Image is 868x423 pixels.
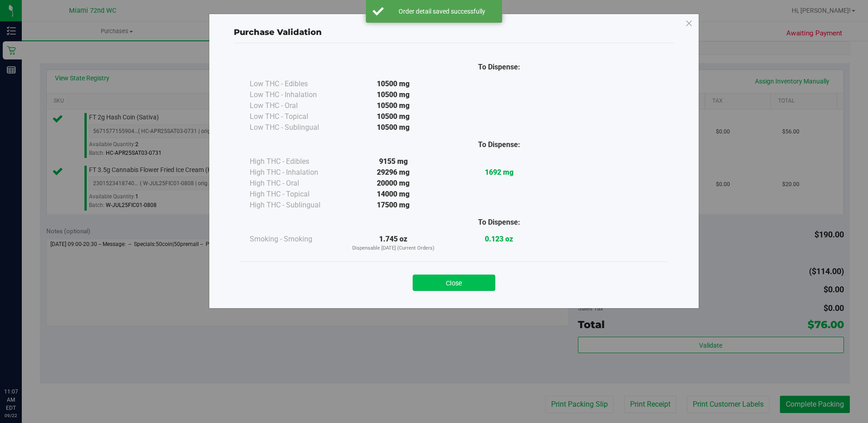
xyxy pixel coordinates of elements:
[485,235,513,243] strong: 0.123 oz
[250,156,340,167] div: High THC - Edibles
[340,167,446,178] div: 29296 mg
[389,7,495,16] div: Order detail saved successfully
[340,111,446,122] div: 10500 mg
[250,234,340,245] div: Smoking - Smoking
[250,79,340,89] div: Low THC - Edibles
[340,178,446,189] div: 20000 mg
[340,79,446,89] div: 10500 mg
[250,200,340,211] div: High THC - Sublingual
[340,100,446,111] div: 10500 mg
[340,245,446,252] p: Dispensable [DATE] (Current Orders)
[446,62,552,73] div: To Dispense:
[485,168,513,177] strong: 1692 mg
[250,189,340,200] div: High THC - Topical
[250,89,340,100] div: Low THC - Inhalation
[234,27,322,37] span: Purchase Validation
[446,217,552,228] div: To Dispense:
[250,100,340,111] div: Low THC - Oral
[340,89,446,100] div: 10500 mg
[413,275,495,291] button: Close
[340,234,446,252] div: 1.745 oz
[340,122,446,133] div: 10500 mg
[250,178,340,189] div: High THC - Oral
[250,111,340,122] div: Low THC - Topical
[340,200,446,211] div: 17500 mg
[250,122,340,133] div: Low THC - Sublingual
[250,167,340,178] div: High THC - Inhalation
[446,139,552,150] div: To Dispense:
[340,189,446,200] div: 14000 mg
[340,156,446,167] div: 9155 mg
